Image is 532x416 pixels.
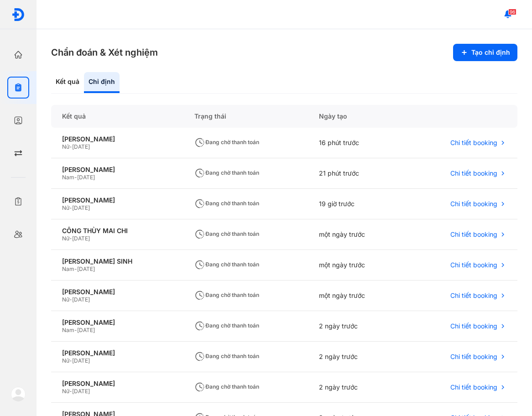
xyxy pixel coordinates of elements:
span: - [69,296,72,303]
div: [PERSON_NAME] SINH [62,257,172,265]
span: Nữ [62,204,69,211]
span: Đang chờ thanh toán [194,291,259,298]
span: - [74,174,77,181]
span: - [69,357,72,364]
span: Chi tiết booking [450,353,497,361]
div: 2 ngày trước [308,342,406,372]
div: 19 giờ trước [308,189,406,219]
span: Nữ [62,296,69,303]
span: Nam [62,174,74,181]
span: Chi tiết booking [450,261,497,269]
span: Đang chờ thanh toán [194,322,259,329]
span: [DATE] [77,327,95,333]
span: [DATE] [72,388,90,395]
div: [PERSON_NAME] [62,288,172,296]
img: logo [11,387,26,401]
div: [PERSON_NAME] [62,318,172,327]
span: - [74,265,77,272]
span: [DATE] [77,265,95,272]
span: Chi tiết booking [450,169,497,177]
span: 96 [508,9,516,15]
span: Nữ [62,357,69,364]
div: [PERSON_NAME] [62,196,172,204]
div: Kết quả [51,72,84,93]
div: Trạng thái [183,105,308,128]
span: - [69,235,72,242]
h3: Chẩn đoán & Xét nghiệm [51,46,158,59]
div: một ngày trước [308,219,406,250]
span: - [74,327,77,333]
span: Nữ [62,143,69,150]
span: Nam [62,327,74,333]
span: Nam [62,265,74,272]
div: 16 phút trước [308,128,406,158]
span: - [69,204,72,211]
span: Chi tiết booking [450,383,497,391]
span: [DATE] [77,174,95,181]
span: Đang chờ thanh toán [194,200,259,207]
span: [DATE] [72,143,90,150]
span: Chi tiết booking [450,200,497,208]
span: - [69,143,72,150]
span: Chi tiết booking [450,230,497,239]
span: Đang chờ thanh toán [194,169,259,176]
span: [DATE] [72,296,90,303]
span: Nữ [62,388,69,395]
div: [PERSON_NAME] [62,166,172,174]
div: Kết quả [51,105,183,128]
span: Chi tiết booking [450,322,497,330]
div: 2 ngày trước [308,372,406,403]
span: [DATE] [72,204,90,211]
div: CÔNG THÙY MAI CHI [62,227,172,235]
div: [PERSON_NAME] [62,349,172,357]
span: Chi tiết booking [450,291,497,300]
span: Đang chờ thanh toán [194,139,259,146]
span: Nữ [62,235,69,242]
div: một ngày trước [308,281,406,311]
div: Ngày tạo [308,105,406,128]
span: Đang chờ thanh toán [194,353,259,359]
span: Đang chờ thanh toán [194,383,259,390]
span: [DATE] [72,235,90,242]
span: - [69,388,72,395]
div: Chỉ định [84,72,120,93]
div: 2 ngày trước [308,311,406,342]
span: Chi tiết booking [450,139,497,147]
div: 21 phút trước [308,158,406,189]
div: [PERSON_NAME] [62,135,172,143]
div: một ngày trước [308,250,406,281]
button: Tạo chỉ định [453,44,517,61]
span: Đang chờ thanh toán [194,230,259,237]
span: [DATE] [72,357,90,364]
div: [PERSON_NAME] [62,380,172,388]
span: Đang chờ thanh toán [194,261,259,268]
img: logo [11,8,25,21]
